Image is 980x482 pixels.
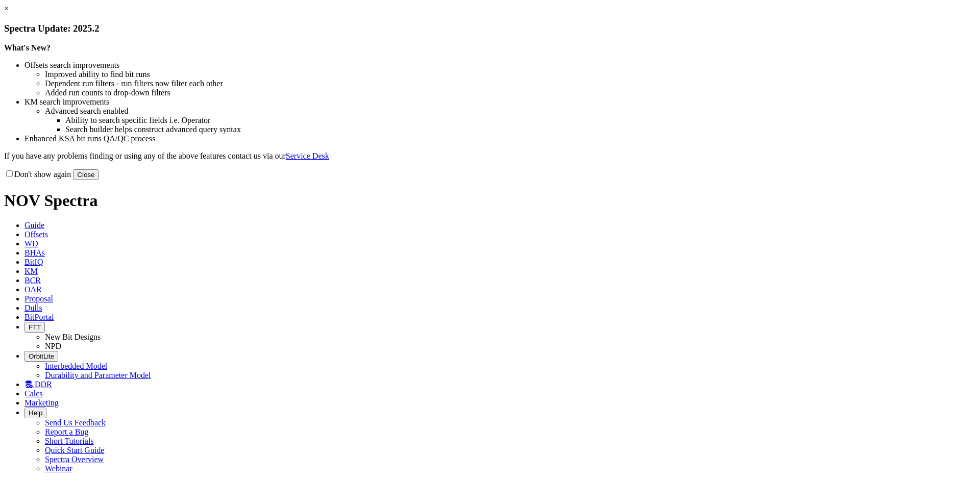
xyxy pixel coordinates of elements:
span: Guide [24,221,44,230]
a: × [4,4,9,13]
li: Advanced search enabled [45,107,976,116]
span: BitPortal [24,313,54,321]
a: Report a Bug [45,427,88,436]
li: Added run counts to drop-down filters [45,88,976,97]
span: Marketing [24,398,59,407]
span: Dulls [24,303,42,312]
span: WD [24,239,38,248]
a: Interbedded Model [45,362,107,370]
span: BCR [24,276,41,285]
a: Quick Start Guide [45,446,104,454]
span: Calcs [24,389,43,398]
a: Short Tutorials [45,437,94,445]
li: KM search improvements [24,97,976,107]
li: Enhanced KSA bit runs QA/QC process [24,134,976,143]
span: Help [29,409,42,417]
span: DDR [35,380,52,389]
span: OrbitLite [29,352,54,360]
a: Service Desk [286,151,329,160]
h1: NOV Spectra [4,191,976,210]
span: Offsets [24,230,48,239]
span: KM [24,267,38,275]
span: BitIQ [24,258,43,266]
a: New Bit Designs [45,333,101,341]
li: Offsets search improvements [24,61,976,70]
input: Don't show again [6,170,13,177]
a: Spectra Overview [45,455,104,464]
span: FTT [29,323,41,331]
li: Improved ability to find bit runs [45,70,976,79]
strong: What's New? [4,43,51,52]
a: Send Us Feedback [45,418,106,427]
span: OAR [24,285,42,294]
a: NPD [45,342,61,350]
span: Proposal [24,294,53,303]
a: Durability and Parameter Model [45,371,151,379]
h3: Spectra Update: 2025.2 [4,23,976,34]
a: Webinar [45,464,72,473]
li: Ability to search specific fields i.e. Operator [65,116,976,125]
button: Close [73,169,99,180]
span: BHAs [24,248,45,257]
li: Dependent run filters - run filters now filter each other [45,79,976,88]
label: Don't show again [4,170,71,179]
p: If you have any problems finding or using any of the above features contact us via our [4,151,976,161]
li: Search builder helps construct advanced query syntax [65,125,976,134]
